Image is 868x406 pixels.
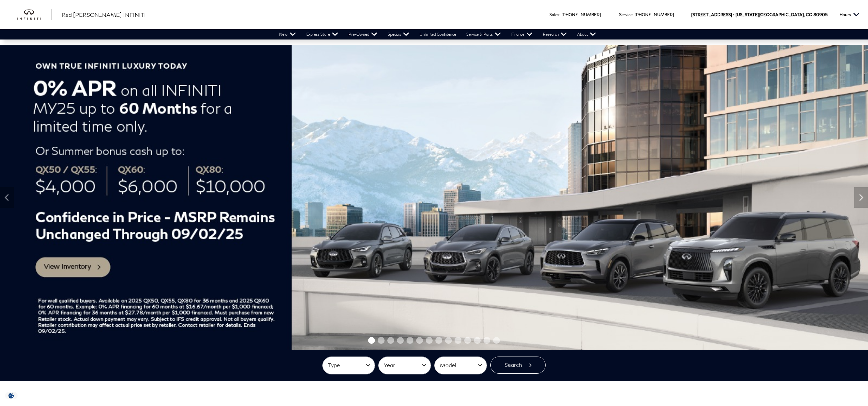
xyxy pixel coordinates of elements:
span: Go to slide 12 [474,337,481,344]
a: Specials [382,29,414,40]
span: Year [384,360,417,371]
a: About [572,29,601,40]
span: Go to slide 9 [445,337,452,344]
a: [PHONE_NUMBER] [561,12,601,17]
a: Service & Parts [461,29,506,40]
img: INFINITI [17,9,52,20]
a: Finance [506,29,538,40]
span: Go to slide 5 [407,337,413,344]
span: Go to slide 7 [426,337,433,344]
span: Go to slide 14 [493,337,500,344]
span: Service [619,12,632,17]
span: Go to slide 10 [455,337,461,344]
button: Year [379,357,431,374]
span: Go to slide 11 [464,337,471,344]
button: Model [435,357,487,374]
span: Go to slide 2 [378,337,385,344]
img: Opt-Out Icon [3,392,19,399]
span: Type [328,360,361,371]
span: : [632,12,633,17]
span: : [559,12,560,17]
a: Express Store [301,29,343,40]
span: Go to slide 13 [483,337,490,344]
button: Type [323,357,375,374]
span: Go to slide 6 [416,337,423,344]
a: Research [538,29,572,40]
a: [STREET_ADDRESS] • [US_STATE][GEOGRAPHIC_DATA], CO 80905 [691,12,827,17]
a: Unlimited Confidence [414,29,461,40]
span: Sales [549,12,559,17]
span: Go to slide 8 [435,337,442,344]
a: New [274,29,301,40]
span: Red [PERSON_NAME] INFINITI [62,11,146,18]
a: Pre-Owned [343,29,382,40]
a: infiniti [17,9,52,20]
span: Model [440,360,473,371]
nav: Main Navigation [274,29,601,40]
span: Go to slide 3 [387,337,394,344]
span: Go to slide 4 [397,337,404,344]
div: Next [854,187,868,208]
a: [PHONE_NUMBER] [635,12,674,17]
a: Red [PERSON_NAME] INFINITI [62,11,146,19]
section: Click to Open Cookie Consent Modal [3,392,19,399]
span: Go to slide 1 [368,337,375,344]
button: Search [490,357,546,374]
